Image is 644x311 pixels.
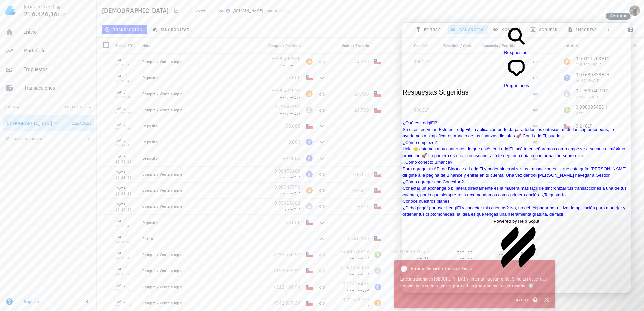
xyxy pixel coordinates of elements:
[5,121,52,126] div: [DEMOGRAPHIC_DATA]
[306,187,313,194] div: BTC-icon
[142,300,258,306] div: Compra / Venta simple
[115,121,137,128] div: [DATE]
[306,284,313,290] div: CLP-icon
[280,95,294,100] span: + •• . •••
[283,155,301,161] span: +0,0083
[24,299,78,304] div: Soporte
[294,62,301,67] span: CLP
[306,90,313,97] div: BTC-icon
[306,139,313,145] div: ETH-icon
[142,107,258,113] div: Compra / Venta simple
[106,27,143,32] span: transacción
[352,59,369,65] span: -24.700
[115,256,137,260] div: 14:59:38
[115,282,137,289] div: [DATE]
[342,43,369,48] span: Venta / Enviado
[294,95,301,100] span: CLP
[306,123,313,129] div: CLP-icon
[115,144,137,147] div: 12:32:40
[142,236,258,241] div: Retiro
[260,38,303,54] div: Compra / Recibido
[272,200,301,206] span: +0,05911001
[142,268,258,273] div: Compra / Venta simple
[306,203,313,210] div: LTC-icon
[115,63,137,67] div: 12:56:58
[268,43,301,48] span: Compra / Recibido
[512,295,541,304] button: Ayuda
[115,57,137,63] div: [DATE]
[115,266,137,272] div: [DATE]
[115,234,137,240] div: [DATE]
[3,115,94,131] a: [DEMOGRAPHIC_DATA] 216.426,16
[306,107,313,113] div: LTC-icon
[142,43,150,48] span: Nota
[142,252,258,257] div: Compra / Venta simple
[273,252,301,258] span: +236.050,92
[384,38,432,54] div: Comisión
[306,300,313,306] div: CLP-icon
[283,220,301,226] span: +30.000
[115,112,137,115] div: 15:04:26
[294,207,301,212] span: CLP
[394,297,422,303] span: -0,00018261
[266,8,289,13] span: hace 6 meses
[347,271,362,276] span: - ••• . •••
[113,38,140,54] div: Fecha UTC
[142,220,258,225] div: Depósito
[115,298,137,305] div: [DATE]
[284,207,293,212] span: + ••••
[115,96,137,99] div: 15:04:42
[352,171,369,177] span: -10.452
[374,300,381,306] div: BTC-icon
[341,248,369,254] span: -0,88670949
[374,107,381,113] div: CLP-icon
[72,121,91,126] span: 216.426,16
[115,43,133,48] span: Fecha UTC
[362,304,369,309] span: CLP
[272,55,301,61] span: +0,00030148
[629,5,640,16] div: avatar
[3,99,94,115] button: CuentasTotal CLP
[115,305,137,308] div: 14:57:54
[347,288,362,293] span: - ••• . •••
[362,271,369,276] span: CLP
[294,175,301,180] span: CLP
[374,203,381,210] div: CLP-icon
[24,9,58,18] span: 216.426,16
[352,91,369,97] span: -24.700
[115,73,137,79] div: [DATE]
[115,137,137,144] div: [DATE]
[115,208,137,211] div: 12:27:37
[115,128,137,131] div: 14:55:26
[273,284,301,290] span: +312.404,94
[150,25,194,34] button: sincronizar
[280,175,294,180] span: + •• . •••
[294,111,301,116] span: CLP
[24,4,54,10] div: [PERSON_NAME]
[374,235,381,242] div: CLP-icon
[142,204,258,209] div: Compra / Venta simple
[102,5,172,16] h1: [DEMOGRAPHIC_DATA]
[140,38,260,54] div: Nota
[341,264,369,270] span: -1,62055336
[142,123,258,129] div: Depósito
[3,62,94,78] a: Impuestos
[142,284,258,290] div: Compra / Venta simple
[306,267,313,274] div: CLP-icon
[142,59,258,64] div: Compra / Venta simple
[115,89,137,96] div: [DATE]
[306,219,313,226] div: CLP-icon
[394,281,422,287] span: -0,00140597
[115,153,137,160] div: [DATE]
[306,58,313,65] div: BTC-icon
[142,91,258,97] div: Compra / Venta simple
[7,137,42,141] span: agregar cuenta
[374,90,381,97] div: CLP-icon
[341,297,369,303] span: -0,01521739
[142,139,258,145] div: Depósito
[294,191,301,196] span: CLP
